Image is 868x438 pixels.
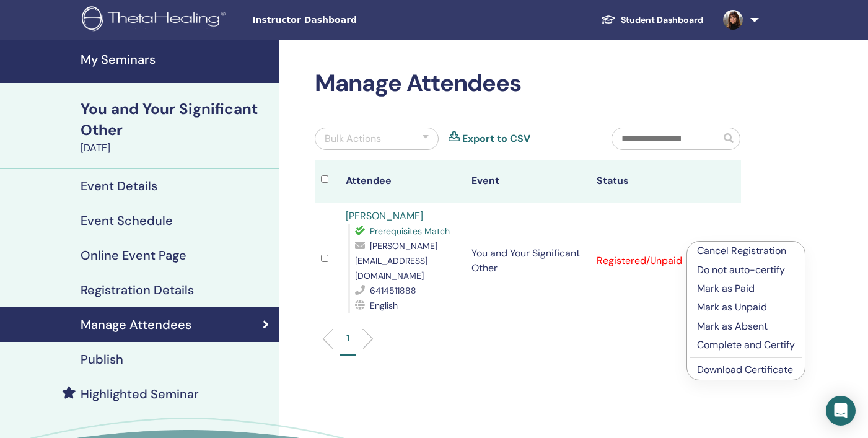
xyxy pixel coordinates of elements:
th: Attendee [340,160,465,203]
div: [DATE] [81,141,271,155]
h4: Highlighted Seminar [81,387,199,401]
p: Mark as Unpaid [697,300,795,315]
a: Export to CSV [462,131,530,146]
h4: Publish [81,352,123,367]
span: [PERSON_NAME][EMAIL_ADDRESS][DOMAIN_NAME] [355,240,437,281]
img: default.jpg [723,10,743,30]
span: English [370,300,398,311]
h2: Manage Attendees [315,69,741,98]
p: Mark as Paid [697,281,795,296]
div: Bulk Actions [325,131,381,146]
p: Do not auto-certify [697,263,795,278]
h4: Registration Details [81,283,194,297]
th: Status [590,160,716,203]
img: graduation-cap-white.svg [601,14,616,25]
h4: My Seminars [81,52,271,67]
div: You and Your Significant Other [81,99,271,141]
img: logo.png [82,6,230,34]
p: Cancel Registration [697,243,795,258]
p: Complete and Certify [697,338,795,353]
h4: Event Details [81,178,157,193]
h4: Event Schedule [81,213,173,228]
a: You and Your Significant Other[DATE] [73,99,279,155]
a: Student Dashboard [591,9,713,32]
span: 6414511888 [370,285,416,296]
p: Mark as Absent [697,319,795,334]
td: You and Your Significant Other [465,203,590,319]
a: Download Certificate [697,363,793,376]
p: 1 [346,331,349,344]
h4: Manage Attendees [81,317,191,332]
th: Event [465,160,590,203]
h4: Online Event Page [81,248,186,263]
div: Open Intercom Messenger [826,396,856,426]
span: Prerequisites Match [370,226,450,237]
span: Instructor Dashboard [252,14,438,27]
a: [PERSON_NAME] [346,209,423,222]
